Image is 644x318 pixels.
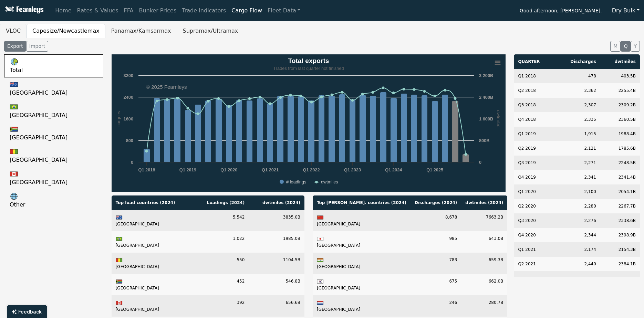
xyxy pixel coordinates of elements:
td: [GEOGRAPHIC_DATA] [313,253,411,274]
text: Q1 2020 [220,167,237,172]
td: [GEOGRAPHIC_DATA] [112,253,194,274]
td: [GEOGRAPHIC_DATA] [112,295,194,317]
td: Q4 2019 [514,170,554,184]
td: 1104.5B [249,253,304,274]
td: 2,362 [554,83,600,98]
button: Q [621,41,631,52]
td: 2267.7B [600,199,640,213]
td: 2,276 [554,213,600,228]
td: 8,678 [411,210,461,231]
text: 800 [126,138,133,143]
td: 643.0B [461,231,507,253]
td: Q1 2019 [514,127,554,141]
a: [GEOGRAPHIC_DATA] [4,100,103,122]
td: [GEOGRAPHIC_DATA] [112,231,194,253]
th: dwtmiles [600,54,640,69]
td: 2,344 [554,228,600,242]
td: Q2 2021 [514,257,554,271]
td: 1785.6B [600,141,640,156]
td: 2,174 [554,242,600,257]
td: 2309.2B [600,98,640,112]
th: dwtmiles ( 2024 ) [461,195,507,210]
td: 2248.5B [600,156,640,170]
a: Rates & Values [74,4,121,18]
td: Q1 2018 [514,69,554,83]
td: 550 [193,253,249,274]
td: [GEOGRAPHIC_DATA] [313,295,411,317]
text: 3200 [123,73,133,78]
td: 2,439 [554,271,600,286]
button: Panamax/Kamsarmax [105,24,177,38]
text: Q1 2021 [262,167,279,172]
td: 2338.6B [600,213,640,228]
button: Capesize/Newcastlemax [27,24,105,38]
td: 280.7B [461,295,507,317]
span: Good afternoon, [PERSON_NAME]. [520,6,602,17]
td: 2,335 [554,112,600,127]
td: [GEOGRAPHIC_DATA] [112,210,194,231]
td: 2384.1B [600,257,640,271]
a: Trade Indicators [179,4,229,18]
td: 5,542 [193,210,249,231]
text: Q1 2023 [344,167,361,172]
td: Q3 2021 [514,271,554,286]
text: dwtmiles [321,179,338,184]
td: 7663.2B [461,210,507,231]
td: 2360.5B [600,112,640,127]
text: 3 200B [479,73,493,78]
img: Fearnleys Logo [3,6,43,15]
text: Total exports [288,57,329,64]
text: 2 400B [479,95,493,100]
text: 0 [479,160,481,165]
text: Q1 2025 [426,167,443,172]
td: 2,280 [554,199,600,213]
td: [GEOGRAPHIC_DATA] [313,210,411,231]
td: 675 [411,274,461,295]
text: 1 600B [479,116,493,121]
td: 246 [411,295,461,317]
td: 2,341 [554,170,600,184]
text: 1600 [123,116,133,121]
td: 1988.4B [600,127,640,141]
td: Q1 2020 [514,184,554,199]
td: 2341.4B [600,170,640,184]
button: Supramax/Ultramax [177,24,244,38]
td: 403.5B [600,69,640,83]
td: 783 [411,253,461,274]
a: [GEOGRAPHIC_DATA] [4,77,103,100]
td: 662.0B [461,274,507,295]
td: 546.8B [249,274,304,295]
td: 2154.3B [600,242,640,257]
td: 1985.0B [249,231,304,253]
td: Q2 2018 [514,83,554,98]
td: Q4 2018 [514,112,554,127]
text: Q1 2024 [385,167,402,172]
td: 478 [554,69,600,83]
td: 656.6B [249,295,304,317]
th: Top [PERSON_NAME]. countries ( 2024 ) [313,195,411,210]
td: 392 [193,295,249,317]
a: [GEOGRAPHIC_DATA] [4,145,103,167]
td: 2398.9B [600,228,640,242]
button: M [610,41,621,52]
td: 2,307 [554,98,600,112]
td: [GEOGRAPHIC_DATA] [313,231,411,253]
th: Top load countries ( 2024 ) [112,195,194,210]
th: Discharges ( 2024 ) [411,195,461,210]
td: Q1 2021 [514,242,554,257]
td: 452 [193,274,249,295]
text: 0 [131,160,133,165]
text: Q1 2018 [138,167,155,172]
button: Y [631,41,640,52]
text: cargoes [116,111,121,127]
a: Fleet Data [265,4,303,18]
text: © 2025 Fearnleys [146,84,187,90]
a: Other [4,189,103,212]
td: Q3 2020 [514,213,554,228]
td: 2,100 [554,184,600,199]
a: Cargo Flow [229,4,265,18]
td: 2255.4B [600,83,640,98]
td: 1,022 [193,231,249,253]
th: Discharges [554,54,600,69]
a: Home [52,4,74,18]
